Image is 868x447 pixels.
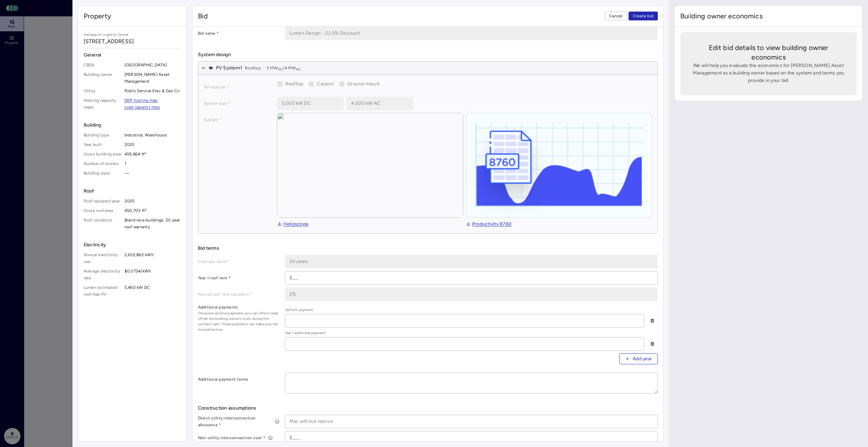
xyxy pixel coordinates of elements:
span: Building owner economics [680,11,763,21]
span: 459,864 ft² [124,151,181,158]
span: Hainesport Logistics Center [84,32,181,37]
a: Load capacity map [124,104,160,111]
label: System size * [204,100,272,107]
span: System design [198,51,658,59]
span: These are optional payments you can offer to help offset the building owner's costs during the co... [198,311,280,332]
span: Building [84,121,181,129]
span: General [84,51,181,59]
label: System * [204,116,272,123]
span: CBSA [84,62,122,68]
label: Non-utility interconnection cost * [198,434,280,441]
img: view [277,113,463,218]
span: Number of stories [84,160,122,167]
span: Public Service Elec & Gas Co [124,87,181,94]
span: Upfront payment [285,307,644,313]
input: $___ [285,271,657,284]
input: $____ [285,431,657,444]
span: $0.0734/kWh [124,268,181,281]
label: Additional payments [198,304,280,311]
img: helioscope-8760-1D3KBreE.png [466,113,652,217]
span: 2025 [124,141,181,148]
span: Property [84,11,111,21]
label: Year 1 roof rent * [198,275,280,281]
span: 1 [124,160,181,167]
sub: DC [278,67,283,71]
span: PV System 1 [216,64,243,72]
input: 1,000 kW DC [278,97,344,110]
span: Building type [84,132,122,138]
button: Cancel [605,12,627,20]
span: 2025 [124,198,181,204]
button: Add year [619,353,658,364]
span: Construction assumptions [198,404,658,412]
label: PV location * [204,84,272,90]
span: Gross building area [84,151,122,158]
a: DER hosting map [124,97,158,104]
label: Bid name * [198,30,280,37]
span: Add year [633,355,652,363]
a: Productivity 8760 [466,220,512,228]
label: Direct utility interconnection allowance * [198,415,280,428]
span: [PERSON_NAME] Asset Management [124,71,181,85]
span: Lumen estimated roof max PV [84,284,122,298]
input: _% [285,288,657,301]
span: — [124,170,181,177]
span: Hosting capacity maps [84,97,122,111]
span: Building owner [84,71,122,85]
span: 5 MW / 4 MW [267,65,301,71]
span: Building class [84,170,122,177]
span: Ground mount [347,81,380,87]
span: We will help you evaluate the economics for [PERSON_NAME] Asset Management as a building owner ba... [691,62,846,84]
span: 5,460 kW DC [124,284,181,298]
input: Max without reprice [285,415,657,428]
a: Helioscope [277,220,309,228]
sub: AC [296,67,301,71]
span: Roof condition [84,217,122,230]
span: 450,703 ft² [124,207,181,214]
span: Gross roof area [84,207,122,214]
span: Utility [84,87,122,94]
label: Additional payment terms [198,376,280,383]
span: Year 1 additional payment [285,330,644,336]
span: Create bid [633,13,654,19]
span: Rooftop [245,65,261,71]
label: Contract term * [198,258,280,265]
span: Industrial, Warehouse [124,132,181,138]
input: __ years [285,255,657,268]
span: Cancel [609,13,623,19]
span: Annual electricity use [84,251,122,265]
span: Edit bid details to view building owner economics [691,43,846,62]
span: Rooftop [285,81,303,87]
input: 1,000 kW AC [347,97,413,110]
span: Brand new buildings, 20 year roof warranty [124,217,181,230]
span: Roof replaced year [84,198,122,204]
span: [GEOGRAPHIC_DATA] [124,62,181,68]
span: Roof [84,187,181,195]
span: Carport [317,81,334,87]
button: Create bid [629,12,658,20]
span: Bid terms [198,245,658,252]
span: 2,652,862 kWh [124,251,181,265]
span: Year built [84,141,122,148]
label: Annual roof rent escalator * [198,291,280,298]
span: Bid [198,11,208,21]
button: PV System1Rooftop5 MWDC/4 MWAC [198,62,657,75]
span: [STREET_ADDRESS] [84,37,181,46]
span: Average electricity rate [84,268,122,281]
span: Electricity [84,241,181,249]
